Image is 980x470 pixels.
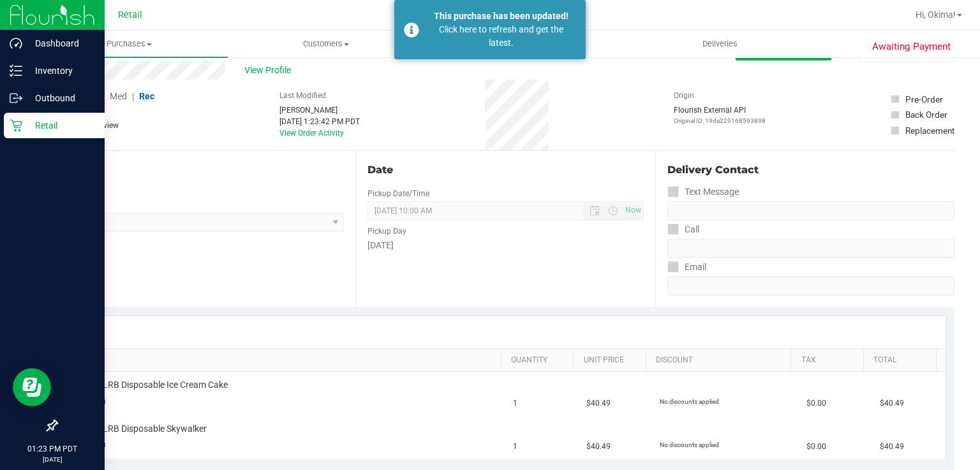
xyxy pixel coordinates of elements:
div: Delivery Contact [667,162,954,178]
a: Customers [228,31,425,57]
span: $0.00 [806,441,826,453]
a: SKU [75,355,496,366]
div: [PERSON_NAME] [279,104,360,116]
span: No discounts applied [660,398,719,405]
a: Deliveries [621,31,819,57]
div: Click here to refresh and get the latest. [426,23,576,50]
div: Flourish External API [674,104,766,125]
inline-svg: Inventory [10,64,22,77]
span: Galaxy LRB Disposable Skywalker [73,423,207,435]
span: | [132,91,134,101]
a: Unit Price [584,355,641,366]
span: No discounts applied [660,441,719,448]
a: Purchases [31,31,228,57]
label: Origin [674,90,694,101]
div: This purchase has been updated! [426,10,576,23]
span: Retail [118,10,142,20]
inline-svg: Retail [10,119,22,132]
p: [DATE] [6,455,99,464]
span: Awaiting Payment [872,39,951,54]
label: Pickup Day [367,225,406,237]
span: Galaxy LRB Disposable Ice Cream Cake [73,379,228,391]
span: $40.49 [880,441,904,453]
a: View Order Activity [279,129,344,138]
div: Location [56,162,344,178]
iframe: Resource center [13,368,51,406]
div: Pre-Order [905,93,943,106]
span: Hi, Okima! [916,10,956,20]
p: Inventory [22,63,99,78]
span: $40.49 [586,441,611,453]
span: Purchases [31,38,228,50]
span: $0.00 [806,397,826,409]
span: Rec [139,91,154,101]
span: $40.49 [586,397,611,409]
input: Format: (999) 999-9999 [667,201,954,220]
label: Email [667,258,706,276]
span: $40.49 [880,397,904,409]
inline-svg: Outbound [10,92,22,104]
a: Total [873,355,931,366]
p: Retail [22,118,99,133]
p: Dashboard [22,36,99,51]
label: Last Modified [279,90,326,101]
span: 1 [513,441,517,453]
input: Format: (999) 999-9999 [667,239,954,258]
a: Discount [656,355,786,366]
span: Deliveries [685,38,755,50]
label: Text Message [667,183,739,201]
p: Original ID: 19da229168593898 [674,116,766,125]
label: Pickup Date/Time [367,188,429,199]
span: 1 [513,397,517,409]
p: 01:23 PM PDT [6,443,99,455]
inline-svg: Dashboard [10,37,22,50]
span: View Profile [244,64,295,77]
a: Quantity [511,355,568,366]
div: Date [367,162,643,178]
p: Outbound [22,90,99,106]
a: Tax [801,355,859,366]
label: Call [667,220,699,239]
span: Med [110,91,127,101]
div: Replacement [905,124,954,137]
div: [DATE] 1:23:42 PM PDT [279,116,360,127]
div: [DATE] [367,239,643,252]
span: Customers [228,38,424,50]
div: Back Order [905,108,947,121]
